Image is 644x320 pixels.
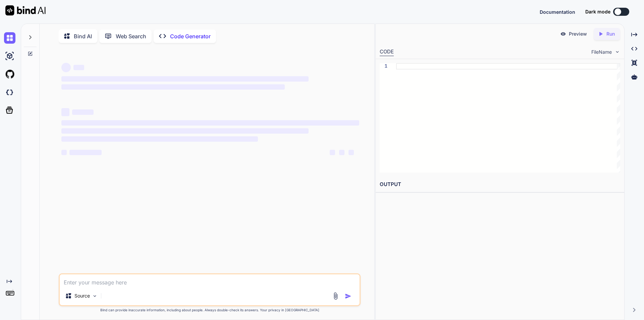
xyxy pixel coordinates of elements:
[339,150,344,155] span: ‌
[540,8,575,15] button: Documentation
[380,63,387,70] div: 1
[73,65,84,70] span: ‌
[4,87,15,98] img: darkCloudIdeIcon
[61,108,69,116] span: ‌
[614,49,620,55] img: chevron down
[560,31,566,37] img: preview
[92,293,98,299] img: Pick Models
[345,293,352,300] img: icon
[61,76,309,82] span: ‌
[4,32,15,44] img: chat
[61,120,359,126] span: ‌
[540,9,575,15] span: Documentation
[61,63,71,72] span: ‌
[348,150,354,155] span: ‌
[5,5,46,15] img: Bind AI
[4,50,15,62] img: ai-studio
[606,31,615,37] p: Run
[61,128,309,134] span: ‌
[61,136,258,142] span: ‌
[69,150,102,155] span: ‌
[170,32,211,40] p: Code Generator
[61,150,67,155] span: ‌
[591,49,612,55] span: FileName
[380,48,394,56] div: CODE
[61,84,285,90] span: ‌
[332,292,339,300] img: attachment
[72,109,94,115] span: ‌
[376,177,624,192] h2: OUTPUT
[330,150,335,155] span: ‌
[116,32,146,40] p: Web Search
[4,68,15,80] img: githubLight
[59,308,361,313] p: Bind can provide inaccurate information, including about people. Always double-check its answers....
[74,292,90,299] p: Source
[74,32,92,40] p: Bind AI
[569,31,587,37] p: Preview
[585,8,610,15] span: Dark mode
